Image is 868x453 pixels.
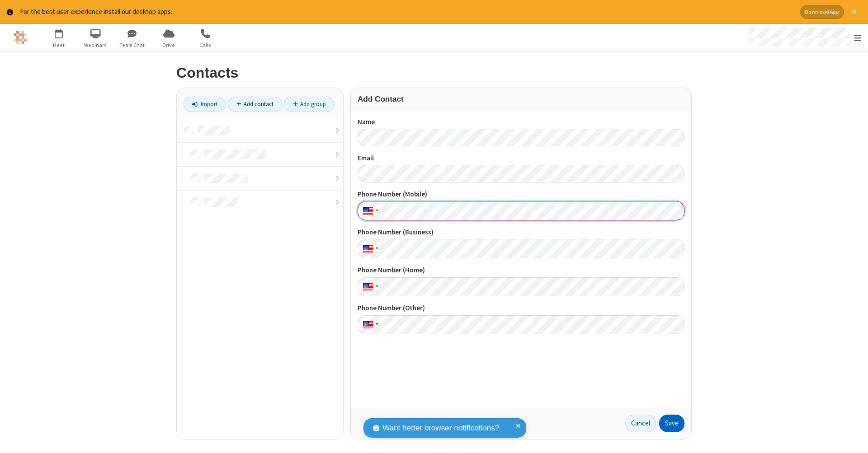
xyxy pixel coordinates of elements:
[184,97,226,112] a: Import
[358,95,684,103] h3: Add Contact
[79,41,113,49] span: Webinars
[42,41,76,49] span: Meet
[358,315,381,335] div: United States: + 1
[358,277,381,297] div: United States: + 1
[358,153,684,163] label: Email
[659,415,684,433] button: Save
[3,24,37,51] button: Logo
[358,239,381,258] div: United States: + 1
[847,5,861,19] button: Close alert
[358,227,684,238] label: Phone Number (Business)
[284,97,335,112] a: Add group
[14,31,27,44] img: QA Selenium DO NOT DELETE OR CHANGE
[228,97,283,112] a: Add contact
[625,415,656,433] a: Cancel
[176,65,692,81] h2: Contacts
[358,189,684,200] label: Phone Number (Mobile)
[115,41,149,49] span: Team Chat
[20,7,793,17] div: For the best user experience install our desktop apps.
[741,24,868,51] div: Open menu
[358,201,381,220] div: United States: + 1
[189,41,222,49] span: Calls
[358,117,684,127] label: Name
[358,265,684,276] label: Phone Number (Home)
[382,422,499,434] span: Want better browser notifications?
[800,5,844,19] button: Download App
[358,303,684,313] label: Phone Number (Other)
[152,41,186,49] span: Drive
